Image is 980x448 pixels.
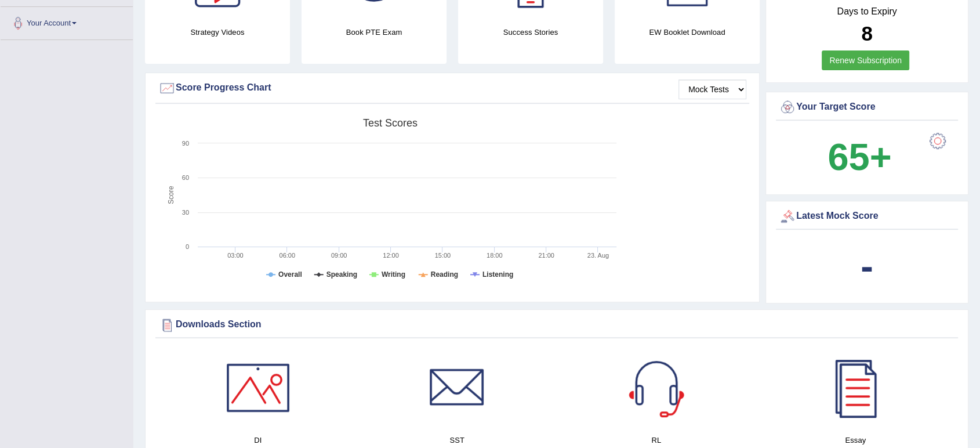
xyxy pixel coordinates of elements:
b: 65+ [827,136,891,178]
h4: Success Stories [458,26,603,38]
text: 0 [186,243,189,250]
tspan: Listening [482,270,513,279]
text: 09:00 [331,252,347,259]
h4: RL [562,434,750,446]
h4: EW Booklet Download [615,26,760,38]
text: 18:00 [487,252,503,259]
text: 30 [182,209,189,216]
h4: Days to Expiry [779,6,955,17]
h4: SST [364,434,551,446]
text: 60 [182,174,189,181]
text: 15:00 [435,252,451,259]
h4: Strategy Videos [145,26,290,38]
div: Downloads Section [158,316,955,334]
h4: Essay [762,434,950,446]
b: - [861,245,873,287]
tspan: Score [167,186,175,204]
text: 12:00 [383,252,399,259]
text: 90 [182,140,189,147]
tspan: Overall [278,270,302,279]
tspan: Writing [382,270,405,279]
h4: DI [164,434,352,446]
h4: Book PTE Exam [302,26,447,38]
b: 8 [861,22,872,45]
tspan: Test scores [363,117,418,129]
tspan: 23. Aug [587,252,609,259]
tspan: Speaking [326,270,357,279]
text: 03:00 [227,252,244,259]
div: Score Progress Chart [158,80,746,97]
div: Your Target Score [779,99,955,116]
a: Renew Subscription [822,50,909,70]
div: Latest Mock Score [779,208,955,225]
text: 06:00 [280,252,296,259]
tspan: Reading [431,270,458,279]
text: 21:00 [538,252,554,259]
a: Your Account [1,7,133,36]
